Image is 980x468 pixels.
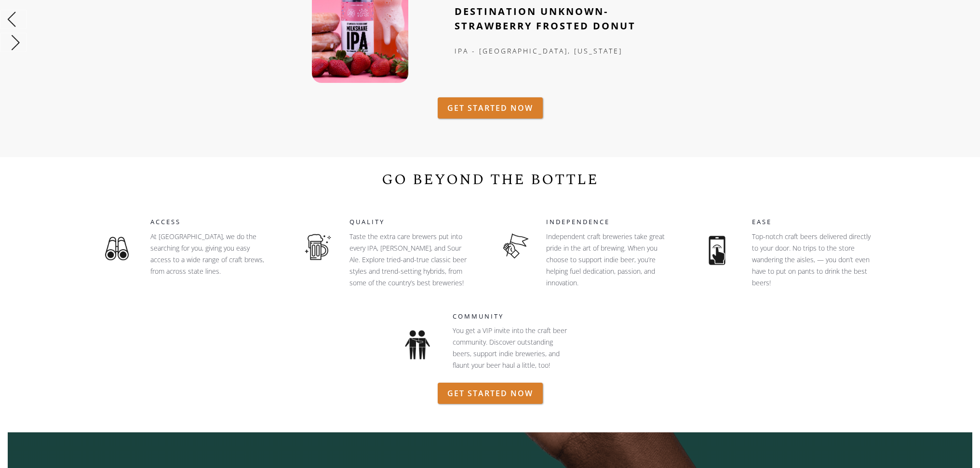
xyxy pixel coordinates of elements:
[438,97,543,119] a: GET STARTED NOW
[453,325,573,371] p: You get a VIP invite into the craft beer community. Discover outstanding beers, support indie bre...
[546,217,672,227] h5: INDEPENDENCE
[752,217,883,227] h5: EASE
[382,168,599,191] h1: GO BEYOND THE BOTTLE
[349,217,475,227] h5: QUALITY
[438,383,543,404] a: GET STARTED NOW
[455,45,675,57] div: IPA - [GEOGRAPHIC_DATA], [US_STATE]
[453,312,592,321] h5: COMMUNITY
[546,231,667,289] p: Independent craft breweries take great pride in the art of brewing. When you choose to support in...
[150,217,276,227] h5: ACCESS
[150,231,271,277] p: At [GEOGRAPHIC_DATA], we do the searching for you, giving you easy access to a wide range of craf...
[455,5,636,32] strong: DESTINATION UNKNOWN- STRAWBERRY FROSTED DONUT
[349,231,470,289] p: Taste the extra care brewers put into every IPA, [PERSON_NAME], and Sour Ale. Explore tried-and-t...
[752,231,873,289] p: Top-notch craft beers delivered directly to your door. No trips to the store wandering the aisles...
